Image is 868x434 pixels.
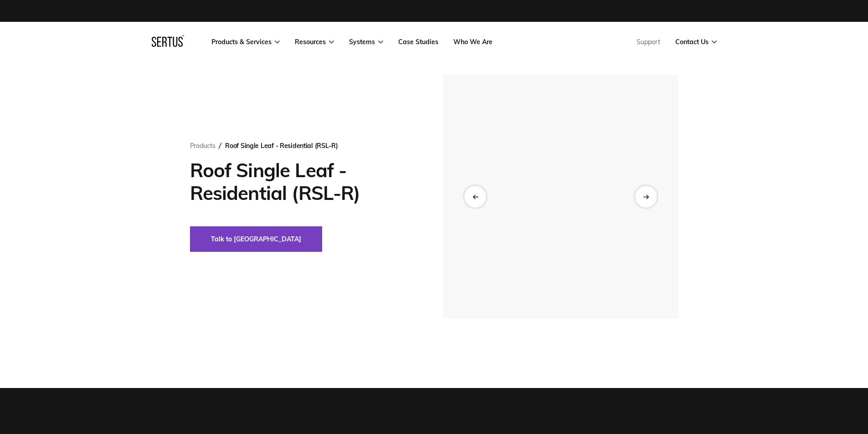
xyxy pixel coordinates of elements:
a: Who We Are [453,38,493,46]
button: Talk to [GEOGRAPHIC_DATA] [190,226,322,252]
a: Support [637,38,660,46]
a: Case Studies [398,38,438,46]
a: Resources [295,38,334,46]
a: Contact Us [675,38,717,46]
a: Products & Services [211,38,280,46]
a: Systems [349,38,383,46]
h1: Roof Single Leaf - Residential (RSL-R) [190,159,416,204]
a: Products [190,142,216,150]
